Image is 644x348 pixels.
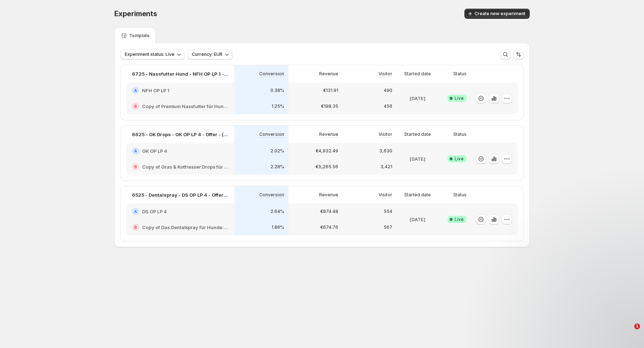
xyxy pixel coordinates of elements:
[379,192,392,198] p: Visitor
[410,155,425,162] p: [DATE]
[125,52,175,57] span: Experiment status: Live
[132,191,229,198] p: 6525 - Dentalspray - DS OP LP 4 - Offer - (1,3,6) vs. (1,3 für 2,6)
[384,224,392,230] p: 567
[132,131,229,138] p: 6625 - GK Drops - GK OP LP 4 - Offer - (1,3,6) vs. (1,3 für 2,6)
[619,324,637,341] iframe: Intercom live chat
[379,131,392,137] p: Visitor
[272,103,284,109] p: 1.25%
[142,147,167,155] h2: GK OP LP 4
[259,192,284,198] p: Conversion
[134,165,137,169] h2: B
[270,148,284,154] p: 2.02%
[453,71,467,77] p: Status
[384,103,392,109] p: 456
[259,131,284,137] p: Conversion
[455,217,464,222] span: Live
[316,164,338,170] p: €5,265.56
[321,103,338,109] p: €198.35
[120,49,185,59] button: Experiment status: Live
[320,209,338,214] p: €874.48
[132,70,229,77] p: 6725 - Nassfutter Hund - NFH OP LP 1 - Offer - Standard vs. CFO
[384,209,392,214] p: 554
[270,88,284,93] p: 0.38%
[379,71,392,77] p: Visitor
[188,49,233,59] button: Currency: EUR
[114,9,157,18] span: Experiments
[134,88,137,93] h2: A
[134,149,137,153] h2: A
[379,148,392,154] p: 3,630
[142,87,169,94] h2: NFH OP LP 1
[134,104,137,108] h2: B
[634,324,640,329] span: 1
[320,224,338,230] p: €674.76
[513,49,524,59] button: Sort the results
[192,52,222,57] span: Currency: EUR
[142,224,229,231] h2: Copy of Das Dentalspray für Hunde: Jetzt Neukunden Deal sichern!-v1
[142,208,167,215] h2: DS OP LP 4
[142,163,229,170] h2: Copy of Gras & Kotfresser Drops für Hunde: Jetzt Neukunden Deal sichern!-v1
[380,164,392,170] p: 3,421
[259,71,284,77] p: Conversion
[323,88,338,93] p: €131.91
[410,95,425,102] p: [DATE]
[129,33,150,39] p: Template
[404,71,431,77] p: Started date
[455,95,464,101] span: Live
[270,209,284,214] p: 2.64%
[272,224,284,230] p: 1.86%
[455,156,464,162] span: Live
[319,192,338,198] p: Revenue
[134,209,137,214] h2: A
[453,131,467,137] p: Status
[319,71,338,77] p: Revenue
[453,192,467,198] p: Status
[319,131,338,137] p: Revenue
[475,11,525,17] span: Create new experiment
[410,216,425,223] p: [DATE]
[134,225,137,229] h2: B
[316,148,338,154] p: €4,932.49
[142,103,229,110] h2: Copy of Premium Nassfutter für Hunde: Jetzt Neukunden Deal sichern!
[404,131,431,137] p: Started date
[464,9,530,19] button: Create new experiment
[270,164,284,170] p: 2.28%
[384,88,392,93] p: 490
[404,192,431,198] p: Started date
